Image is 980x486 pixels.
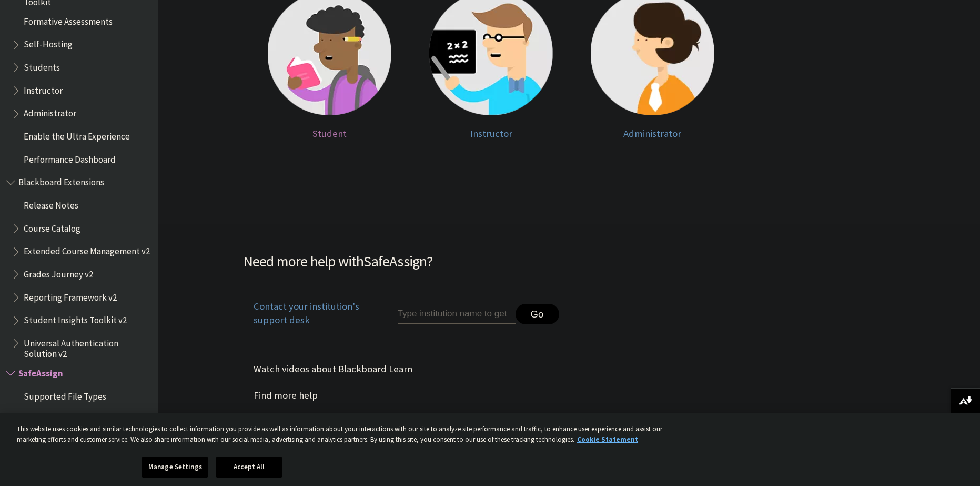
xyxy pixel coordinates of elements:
[18,174,104,188] span: Blackboard Extensions
[142,457,208,478] button: Manage Settings
[6,174,151,360] nav: Book outline for Blackboard Extensions
[243,361,412,377] a: Watch videos about Blackboard Learn
[6,364,151,474] nav: Book outline for Blackboard SafeAssign
[24,289,117,303] span: Reporting Framework v2
[24,127,130,142] span: Enable the Ultra Experience
[24,36,73,50] span: Self-Hosting
[24,411,56,425] span: Student
[24,388,106,402] span: Supported File Types
[243,250,569,272] h2: Need more help with ?
[24,105,76,119] span: Administrator
[243,388,318,403] a: Find more help
[363,252,427,271] span: SafeAssign
[216,457,282,478] button: Accept All
[24,13,113,27] span: Formative Assessments
[24,58,60,73] span: Students
[17,424,686,444] div: This website uses cookies and similar technologies to collect information you provide as well as ...
[243,300,373,327] span: Contact your institution's support desk
[312,127,347,140] span: Student
[24,196,78,211] span: Release Notes
[577,435,638,444] a: More information about your privacy, opens in a new tab
[24,82,63,96] span: Instructor
[24,151,116,165] span: Performance Dashboard
[18,364,63,379] span: SafeAssign
[243,300,373,340] a: Contact your institution's support desk
[623,127,681,140] span: Administrator
[24,220,80,234] span: Course Catalog
[398,304,516,325] input: Type institution name to get support
[470,127,512,140] span: Instructor
[24,334,150,359] span: Universal Authentication Solution v2
[24,243,150,257] span: Extended Course Management v2
[24,312,127,326] span: Student Insights Toolkit v2
[516,304,559,325] button: Go
[24,265,93,280] span: Grades Journey v2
